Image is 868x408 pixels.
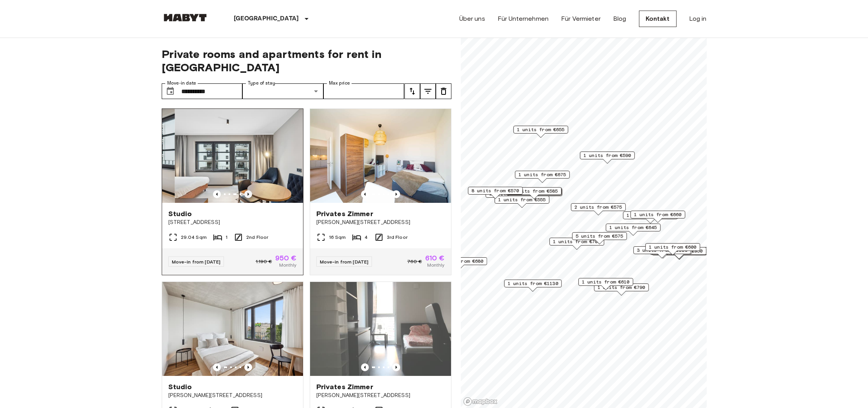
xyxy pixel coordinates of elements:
[471,187,519,194] span: 8 units from €570
[316,382,373,392] span: Privates Zimmer
[571,203,626,215] div: Map marker
[494,196,549,208] div: Map marker
[244,363,252,371] button: Previous image
[175,109,316,203] img: Marketing picture of unit DE-01-483-208-01
[468,187,523,199] div: Map marker
[213,363,221,371] button: Previous image
[436,83,451,99] button: tune
[310,108,451,275] a: Marketing picture of unit DE-01-007-006-04HFPrevious imagePrevious imagePrivates Zimmer[PERSON_NA...
[361,190,369,198] button: Previous image
[459,14,485,23] a: Über uns
[498,14,549,23] a: Für Unternehmen
[517,126,565,133] span: 1 units from €655
[329,234,346,241] span: 16 Sqm
[623,211,678,224] div: Map marker
[181,234,207,241] span: 29.04 Sqm
[162,47,451,74] span: Private rooms and apartments for rent in [GEOGRAPHIC_DATA]
[633,246,691,258] div: Map marker
[572,232,627,244] div: Map marker
[244,190,252,198] button: Previous image
[162,282,303,376] img: Marketing picture of unit DE-01-186-627-01
[549,238,604,250] div: Map marker
[609,224,657,231] span: 1 units from €645
[226,234,227,241] span: 1
[689,14,707,23] a: Log in
[168,209,192,218] span: Studio
[248,80,275,87] label: Type of stay
[630,211,685,223] div: Map marker
[561,14,601,23] a: Für Vermieter
[578,278,633,290] div: Map marker
[213,190,221,198] button: Previous image
[436,258,484,265] span: 1 units from €680
[594,283,649,296] div: Map marker
[275,255,297,262] span: 950 €
[246,234,268,241] span: 2nd Floor
[172,259,221,265] span: Move-in from [DATE]
[432,257,487,269] div: Map marker
[162,108,303,275] a: Previous imagePrevious imageStudio[STREET_ADDRESS]29.04 Sqm12nd FloorMove-in from [DATE]1.190 €95...
[507,280,558,287] span: 1 units from €1130
[504,280,561,292] div: Map marker
[316,218,445,226] span: [PERSON_NAME][STREET_ADDRESS]
[553,238,601,245] span: 1 units from €700
[510,188,558,195] span: 4 units from €585
[498,196,546,203] span: 1 units from €555
[574,204,622,211] span: 2 units from €575
[427,262,444,269] span: Monthly
[392,363,400,371] button: Previous image
[392,190,400,198] button: Previous image
[649,244,697,251] span: 1 units from €600
[425,255,445,262] span: 610 €
[316,392,445,399] span: [PERSON_NAME][STREET_ADDRESS]
[316,209,373,218] span: Privates Zimmer
[639,11,677,27] a: Kontakt
[320,259,369,265] span: Move-in from [DATE]
[582,278,630,285] span: 1 units from €610
[515,171,570,183] div: Map marker
[256,258,272,265] span: 1.190 €
[167,80,196,87] label: Move-in date
[162,14,209,22] img: Habyt
[310,109,451,203] img: Marketing picture of unit DE-01-007-006-04HF
[518,171,566,178] span: 1 units from €675
[168,392,297,399] span: [PERSON_NAME][STREET_ADDRESS]
[387,234,408,241] span: 3rd Floor
[651,247,706,259] div: Map marker
[645,243,700,255] div: Map marker
[513,126,568,138] div: Map marker
[583,152,631,159] span: 1 units from €590
[507,188,562,200] div: Map marker
[576,233,623,240] span: 5 units from €575
[420,83,436,99] button: tune
[463,397,498,406] a: Mapbox logo
[168,218,297,226] span: [STREET_ADDRESS]
[361,363,369,371] button: Previous image
[507,188,562,200] div: Map marker
[626,212,674,219] span: 1 units from €660
[234,14,299,23] p: [GEOGRAPHIC_DATA]
[168,382,192,392] span: Studio
[597,284,645,291] span: 1 units from €790
[507,187,561,199] div: Map marker
[655,247,703,255] span: 2 units from €950
[162,83,178,99] button: Choose date, selected date is 1 Oct 2025
[613,14,626,23] a: Blog
[634,211,682,218] span: 1 units from €660
[329,80,350,87] label: Max price
[580,152,635,164] div: Map marker
[404,83,420,99] button: tune
[365,234,368,241] span: 4
[279,262,296,269] span: Monthly
[310,282,451,376] img: Marketing picture of unit DE-01-302-004-02
[637,247,687,254] span: 3 units from €1130
[407,258,422,265] span: 760 €
[606,224,660,236] div: Map marker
